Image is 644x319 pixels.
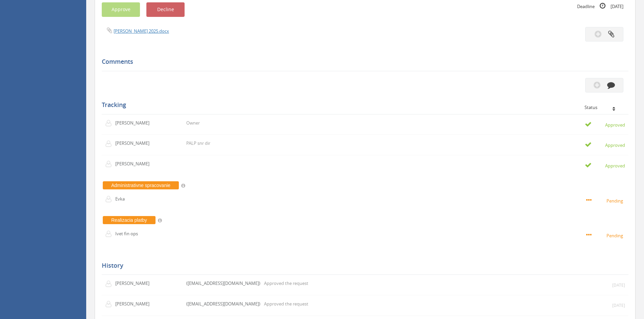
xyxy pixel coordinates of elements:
[612,302,625,308] small: [DATE]
[105,281,115,287] img: user-icon.png
[586,197,625,204] small: Pending
[585,105,623,110] div: Status
[103,216,156,224] span: Realizacia platby
[102,58,623,65] h5: Comments
[585,121,625,128] small: Approved
[102,2,140,17] button: Approve
[585,162,625,169] small: Approved
[264,301,308,307] p: Approved the request
[114,28,169,34] a: [PERSON_NAME] 2025.docx
[186,120,200,126] p: Owner
[105,161,115,167] img: user-icon.png
[612,282,625,288] small: [DATE]
[115,196,154,202] p: Evka
[577,2,623,10] small: Deadline [DATE]
[105,140,115,147] img: user-icon.png
[102,262,623,269] h5: History
[105,301,115,308] img: user-icon.png
[115,161,154,167] p: [PERSON_NAME]
[186,140,210,147] p: PALP snr dir
[105,196,115,203] img: user-icon.png
[115,140,154,147] p: [PERSON_NAME]
[115,231,154,237] p: Ivet fin ops
[186,301,260,307] p: ([EMAIL_ADDRESS][DOMAIN_NAME])
[102,102,623,108] h5: Tracking
[186,280,260,287] p: ([EMAIL_ADDRESS][DOMAIN_NAME])
[115,280,154,287] p: [PERSON_NAME]
[115,120,154,126] p: [PERSON_NAME]
[264,280,308,287] p: Approved the request
[585,141,625,149] small: Approved
[586,232,625,239] small: Pending
[146,2,185,17] button: Decline
[115,301,154,307] p: [PERSON_NAME]
[103,181,179,189] span: Administrativne spracovanie
[105,231,115,237] img: user-icon.png
[105,120,115,127] img: user-icon.png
